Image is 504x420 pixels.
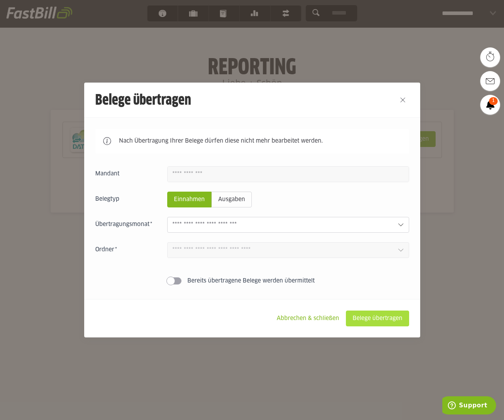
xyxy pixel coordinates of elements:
sl-switch: Bereits übertragene Belege werden übermittelt [95,277,409,285]
sl-button: Belege übertragen [346,311,409,326]
sl-radio-button: Einnahmen [167,192,211,207]
sl-radio-button: Ausgaben [211,192,252,207]
span: 1 [489,97,498,105]
iframe: Öffnet ein Widget, in dem Sie weitere Informationen finden [442,396,496,416]
a: 1 [480,95,500,115]
sl-button: Abbrechen & schließen [270,311,346,326]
